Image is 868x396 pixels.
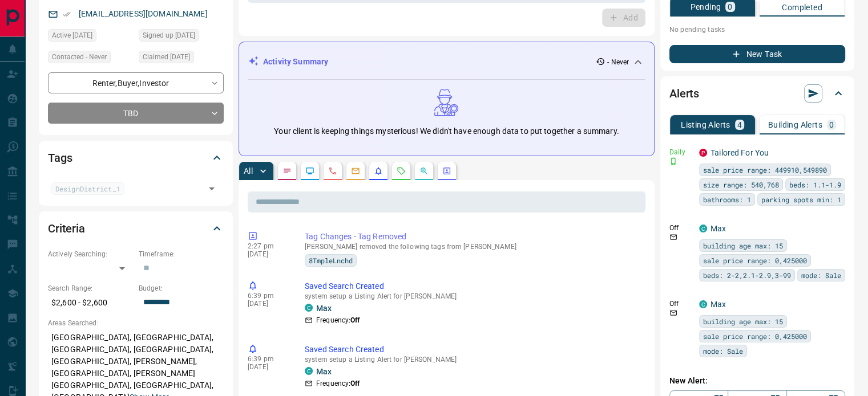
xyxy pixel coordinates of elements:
p: Actively Searching: [48,249,133,259]
span: Claimed [DATE] [143,51,190,63]
div: TBD [48,103,224,124]
p: 0 [728,3,732,11]
span: sale price range: 0,425000 [703,255,807,266]
a: Max [710,300,726,309]
p: Frequency: [316,378,360,389]
p: [DATE] [248,363,288,371]
p: No pending tasks [669,21,845,38]
p: Off [669,299,692,309]
p: [DATE] [248,300,288,308]
div: Thu Aug 26 2021 [139,51,224,67]
p: $2,600 - $2,600 [48,293,133,312]
span: sale price range: 449910,549890 [703,164,827,175]
button: Open [204,181,220,197]
div: Criteria [48,215,224,242]
span: building age max: 15 [703,240,783,251]
p: [DATE] [248,250,288,258]
span: sale price range: 0,425000 [703,330,807,342]
p: Daily [669,147,692,157]
p: Pending [690,3,721,11]
span: beds: 2-2,2.1-2.9,3-99 [703,270,791,281]
span: Active [DATE] [52,30,92,41]
a: Max [316,367,332,376]
svg: Calls [328,166,337,175]
p: Completed [782,3,822,11]
div: property.ca [699,149,707,157]
p: New Alert: [669,375,845,387]
span: 8TmpleLnchd [309,255,353,266]
span: building age max: 15 [703,316,783,327]
p: Timeframe: [139,249,224,259]
p: Activity Summary [263,56,328,68]
svg: Listing Alerts [374,166,383,175]
span: Contacted - Never [52,51,107,63]
div: condos.ca [305,367,313,375]
svg: Email [669,309,677,317]
p: Building Alerts [768,121,822,129]
p: 4 [737,121,742,129]
p: - Never [607,57,629,67]
strong: Off [350,379,360,387]
span: Signed up [DATE] [143,30,195,41]
span: parking spots min: 1 [761,194,841,205]
span: size range: 540,768 [703,179,779,190]
svg: Notes [282,166,292,175]
strong: Off [350,316,360,324]
p: Tag Changes - Tag Removed [305,231,641,243]
div: Renter , Buyer , Investor [48,72,224,93]
a: Max [316,304,332,313]
span: mode: Sale [703,345,743,357]
svg: Emails [351,166,360,175]
div: condos.ca [305,304,313,312]
p: Budget: [139,283,224,293]
p: Listing Alerts [681,121,730,129]
p: [PERSON_NAME] removed the following tags from [PERSON_NAME] [305,243,641,251]
a: Tailored For You [710,148,769,157]
p: Off [669,223,692,233]
p: Saved Search Created [305,344,641,356]
span: mode: Sale [801,270,841,281]
a: Max [710,224,726,233]
svg: Opportunities [419,166,429,175]
div: Sun Nov 13 2016 [139,29,224,45]
div: Sat Sep 04 2021 [48,29,133,45]
h2: Criteria [48,219,85,238]
p: Areas Searched: [48,318,224,328]
p: system setup a Listing Alert for [PERSON_NAME] [305,292,641,300]
svg: Lead Browsing Activity [305,166,314,175]
p: 6:39 pm [248,355,288,363]
span: bathrooms: 1 [703,194,751,205]
p: Saved Search Created [305,280,641,292]
p: 2:27 pm [248,242,288,250]
p: Search Range: [48,283,133,293]
span: beds: 1.1-1.9 [789,179,841,190]
p: system setup a Listing Alert for [PERSON_NAME] [305,356,641,364]
button: New Task [669,45,845,63]
svg: Push Notification Only [669,157,677,165]
svg: Email Verified [63,10,71,18]
div: Alerts [669,80,845,107]
div: condos.ca [699,300,707,308]
h2: Alerts [669,84,699,103]
div: condos.ca [699,224,707,232]
p: Your client is keeping things mysterious! We didn't have enough data to put together a summary. [274,125,619,137]
p: Frequency: [316,315,360,325]
p: All [244,167,253,175]
h2: Tags [48,149,72,167]
div: Activity Summary- Never [248,51,645,72]
p: 0 [829,121,834,129]
a: [EMAIL_ADDRESS][DOMAIN_NAME] [79,9,208,18]
div: Tags [48,144,224,172]
svg: Agent Actions [442,166,451,175]
svg: Requests [397,166,406,175]
svg: Email [669,233,677,241]
p: 6:39 pm [248,292,288,300]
